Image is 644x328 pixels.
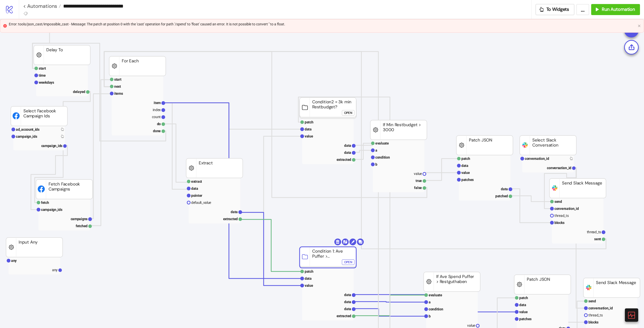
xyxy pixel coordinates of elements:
text: weekdays [39,80,54,84]
text: data [344,151,351,155]
text: send [554,200,562,204]
text: start [114,77,122,81]
text: thread_ts [554,214,569,218]
text: next [114,84,121,88]
text: evaluate [429,293,442,297]
text: data [305,127,312,131]
text: index [153,108,161,112]
text: item [154,101,161,105]
a: < Automations [23,4,61,9]
text: condition [375,155,390,159]
text: thread_ts [587,230,601,234]
text: campaign_ids [41,144,63,148]
text: value [461,171,470,175]
text: blocks [588,320,598,324]
text: data [344,300,351,304]
button: ... [576,4,589,15]
div: Open [344,110,352,116]
button: To Widgets [536,4,575,15]
text: send [588,299,596,303]
div: Error: tools/json_cast/impossible_cast - Message: The patch at position 0 with the 'cast' operati... [9,21,636,27]
button: Run Automation [591,4,640,15]
text: pointer [191,194,202,198]
text: start [39,66,46,70]
text: campaign_ids [41,208,62,212]
text: patches [461,178,474,182]
text: value [467,323,475,327]
text: patch [461,157,470,161]
span: To Widgets [546,7,569,12]
text: evaluate [375,141,389,145]
text: b [429,314,431,318]
text: default_value [191,201,211,205]
text: count [152,115,161,119]
text: patch [519,296,528,300]
text: data [501,187,508,191]
text: items [114,91,123,96]
text: any [11,259,17,263]
text: value [519,310,528,314]
text: data [344,293,351,297]
text: thread_ts [588,313,603,317]
text: conversation_id [554,207,579,211]
text: campaign_ids [16,134,37,138]
text: data [519,303,526,307]
button: close [638,24,641,28]
text: patch [305,120,313,124]
button: Open [342,110,354,116]
text: data [305,276,312,280]
text: conversation_id [525,157,549,161]
text: ad_account_ids [16,127,39,131]
text: campaigns [71,217,88,221]
text: extract [191,179,202,183]
text: value [414,172,422,176]
text: fetch [41,201,49,205]
text: any [52,268,58,272]
text: blocks [554,221,565,225]
text: data [344,307,351,311]
text: a [429,300,431,304]
span: Run Automation [602,7,635,12]
text: conversation_id [588,306,613,310]
text: condition [429,307,443,311]
text: value [305,134,313,138]
text: data [461,164,468,168]
text: a [375,148,377,152]
text: conversation_id [547,166,571,170]
text: time [39,73,46,77]
span: close-circle [3,24,7,28]
div: Open [344,259,352,265]
text: b [375,162,377,166]
text: value [305,284,313,288]
text: data [231,210,238,214]
text: data [191,186,198,191]
text: patch [305,269,313,273]
text: data [344,144,351,148]
button: Open [342,259,354,265]
text: patches [519,317,532,321]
